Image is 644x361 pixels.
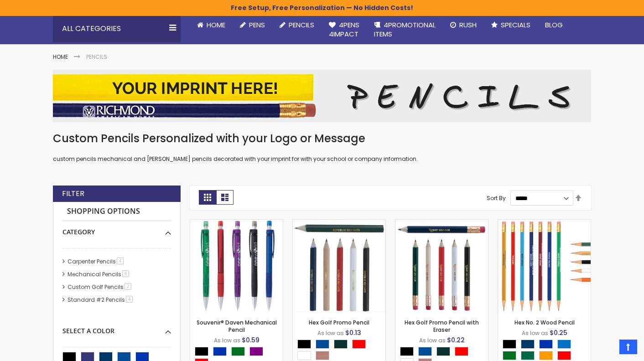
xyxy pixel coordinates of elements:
[53,131,591,146] h1: Custom Pencils Personalized with your Logo or Message
[374,20,436,39] span: 4PROMOTIONAL ITEMS
[195,347,208,356] div: Black
[498,220,591,312] img: Hex No. 2 Wood Pencil
[53,53,68,61] a: Home
[122,270,129,277] span: 8
[345,328,361,337] span: $0.13
[272,15,322,35] a: Pencils
[293,219,385,227] a: Hex Golf Promo Pencil
[503,351,516,360] div: Green
[249,347,263,356] div: Purple
[197,319,277,334] a: Souvenir® Daven Mechanical Pencil
[53,131,591,163] div: custom pencils mechanical and [PERSON_NAME] pencils decorated with your imprint for with your sch...
[419,336,446,344] span: As low as
[62,221,171,237] div: Category
[443,15,484,35] a: Rush
[484,15,538,35] a: Specials
[539,340,553,349] div: Blue
[352,340,366,349] div: Red
[190,219,283,227] a: Souvenir® Daven Mechanical Pencil
[503,340,516,349] div: Black
[329,20,359,39] span: 4Pens 4impact
[126,296,133,303] span: 4
[459,20,477,30] span: Rush
[514,319,575,326] a: Hex No. 2 Wood Pencil
[53,70,591,122] img: Pencils
[501,20,530,30] span: Specials
[214,336,240,344] span: As low as
[334,340,348,349] div: Mallard
[190,15,233,35] a: Home
[557,340,571,349] div: Blue Light
[487,194,506,202] label: Sort By
[436,347,450,356] div: Mallard
[242,335,260,345] span: $0.59
[317,329,344,337] span: As low as
[233,15,272,35] a: Pens
[117,258,124,264] span: 4
[62,189,84,199] strong: Filter
[65,296,136,304] a: Standard #2 Pencils4
[395,219,488,227] a: Hex Golf Promo Pencil with Eraser
[231,347,245,356] div: Green
[86,53,107,61] strong: Pencils
[405,319,479,334] a: Hex Golf Promo Pencil with Eraser
[207,20,225,30] span: Home
[65,258,127,265] a: Carpenter Pencils4
[498,219,591,227] a: Hex No. 2 Wood Pencil
[545,20,563,30] span: Blog
[521,351,535,360] div: Dark Green
[447,335,465,345] span: $0.22
[400,347,414,356] div: Black
[297,340,311,349] div: Black
[62,320,171,335] div: Select A Color
[395,220,488,312] img: Hex Golf Promo Pencil with Eraser
[190,220,283,312] img: Souvenir® Daven Mechanical Pencil
[297,351,311,360] div: White
[65,270,132,278] a: Mechanical Pencils8
[538,15,570,35] a: Blog
[289,20,314,30] span: Pencils
[53,15,181,42] div: All Categories
[213,347,227,356] div: Blue
[367,15,443,45] a: 4PROMOTIONALITEMS
[249,20,265,30] span: Pens
[322,15,367,45] a: 4Pens4impact
[65,283,135,291] a: Custom Golf Pencils2
[199,190,216,205] strong: Grid
[455,347,468,356] div: Red
[316,351,329,360] div: Natural
[125,283,131,290] span: 2
[539,351,553,360] div: Orange
[293,220,385,312] img: Hex Golf Promo Pencil
[521,340,535,349] div: Navy Blue
[557,351,571,360] div: Red
[418,347,432,356] div: Dark Blue
[316,340,329,349] div: Dark Blue
[619,340,637,354] a: Top
[309,319,369,326] a: Hex Golf Promo Pencil
[62,202,171,222] strong: Shopping Options
[522,329,548,337] span: As low as
[550,328,567,337] span: $0.25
